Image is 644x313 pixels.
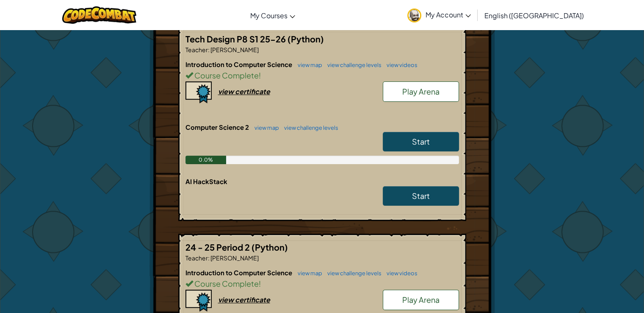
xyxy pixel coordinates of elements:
[484,11,584,20] span: English ([GEOGRAPHIC_DATA])
[259,70,261,80] span: !
[185,123,250,131] span: Computer Science 2
[246,4,299,27] a: My Courses
[210,254,259,262] span: [PERSON_NAME]
[412,191,430,201] span: Start
[218,87,270,96] div: view certificate
[480,4,588,27] a: English ([GEOGRAPHIC_DATA])
[218,295,270,304] div: view certificate
[250,124,279,131] a: view map
[293,61,322,68] a: view map
[185,81,212,103] img: certificate-icon.png
[185,268,293,277] span: Introduction to Computer Science
[185,295,270,304] a: view certificate
[185,254,208,262] span: Teacher
[185,34,287,44] span: Tech Design P8 S1 25-26
[185,60,293,68] span: Introduction to Computer Science
[193,70,259,80] span: Course Complete
[403,2,475,28] a: My Account
[208,46,210,53] span: :
[383,186,459,206] a: Start
[323,270,381,277] a: view challenge levels
[252,242,288,252] span: (Python)
[185,156,227,164] div: 0.0%
[293,270,322,277] a: view map
[402,295,439,305] span: Play Arena
[259,279,261,288] span: !
[185,46,208,53] span: Teacher
[382,61,417,68] a: view videos
[185,242,252,252] span: 24 - 25 Period 2
[193,279,259,288] span: Course Complete
[412,137,430,146] span: Start
[210,46,259,53] span: [PERSON_NAME]
[426,10,471,19] span: My Account
[250,11,287,20] span: My Courses
[407,8,421,22] img: avatar
[185,290,212,312] img: certificate-icon.png
[185,87,270,96] a: view certificate
[280,124,338,131] a: view challenge levels
[62,6,136,24] img: CodeCombat logo
[323,61,381,68] a: view challenge levels
[287,34,324,44] span: (Python)
[185,177,227,185] span: AI HackStack
[402,87,439,96] span: Play Arena
[208,254,210,262] span: :
[382,270,417,277] a: view videos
